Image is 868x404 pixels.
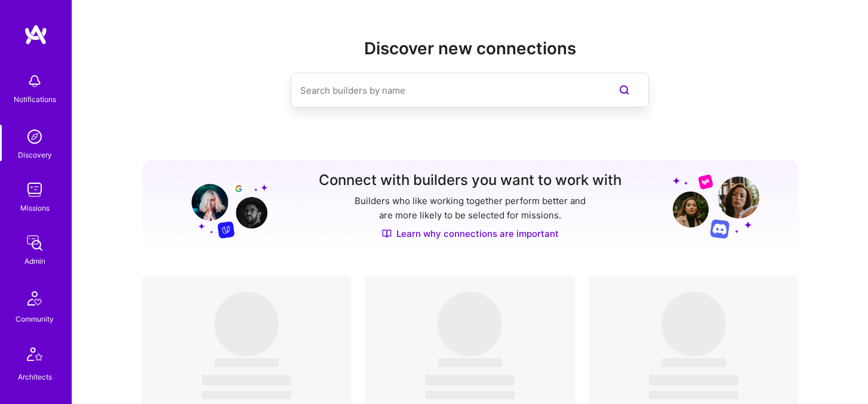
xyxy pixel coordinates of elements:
div: Community [16,313,54,325]
img: teamwork [23,178,47,202]
span: ‌ [438,358,502,367]
img: discovery [23,125,47,149]
h3: Connect with builders you want to work with [319,172,621,189]
span: ‌ [202,375,291,386]
span: ‌ [425,391,515,399]
div: Admin [24,255,45,267]
img: bell [23,69,47,93]
span: ‌ [425,375,515,386]
h2: Discover new connections [142,39,799,58]
div: Discovery [18,149,52,161]
img: Grow your network [673,174,759,239]
img: admin teamwork [23,231,47,255]
input: Search builders by name [300,75,592,106]
img: Community [20,284,49,313]
span: ‌ [202,391,291,399]
img: Architects [20,342,49,371]
img: Grow your network [181,173,267,239]
img: Discover [382,229,392,239]
div: Notifications [14,93,56,106]
span: ‌ [661,358,726,367]
span: ‌ [438,292,502,356]
img: logo [24,24,48,45]
span: ‌ [214,292,279,356]
span: ‌ [214,358,279,367]
span: ‌ [649,391,738,399]
a: Learn why connections are important [382,227,559,240]
i: icon SearchPurple [617,83,632,97]
div: Missions [20,202,50,214]
span: ‌ [661,292,726,356]
p: Builders who like working together perform better and are more likely to be selected for missions. [352,194,588,223]
div: Architects [18,371,52,383]
span: ‌ [649,375,738,386]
